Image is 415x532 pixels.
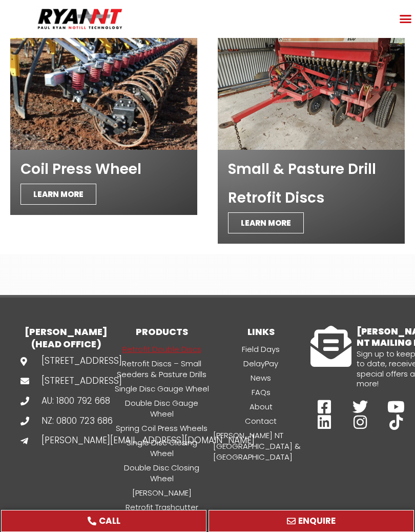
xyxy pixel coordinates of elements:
[112,501,212,513] a: Retrofit Trashcutter
[20,395,112,407] a: AU: 1800 792 668
[218,33,405,244] a: Small & Pasture Drill Retrofit Discs LEARN MORE
[112,358,212,380] a: Retrofit Discs – Small Seeders & Pasture Drills
[20,155,187,184] h2: Coil Press Wheel
[39,355,122,367] span: [STREET_ADDRESS]
[212,326,311,338] h3: LINKS
[39,435,255,447] span: [PERSON_NAME][EMAIL_ADDRESS][DOMAIN_NAME]
[310,326,351,367] a: RYAN NT MAILING LIST
[112,437,212,459] a: Single Disc Closing Wheel
[228,155,395,212] h2: Small & Pasture Drill Retrofit Discs
[212,415,311,427] a: Contact
[39,375,122,387] span: [STREET_ADDRESS]
[20,375,112,387] a: [STREET_ADDRESS]
[20,355,112,367] a: [STREET_ADDRESS]
[39,395,110,407] span: AU: 1800 792 668
[212,429,311,463] a: [PERSON_NAME] NT [GEOGRAPHIC_DATA] & [GEOGRAPHIC_DATA]
[39,415,113,427] span: NZ: 0800 723 686
[228,212,304,233] span: LEARN MORE
[212,358,311,369] a: DelayPay
[36,5,125,33] img: Ryan NT logo
[112,422,212,434] a: Spring Coil Press Wheels
[212,372,311,384] a: News
[99,517,120,525] span: CALL
[112,383,212,395] a: Single Disc Gauge Wheel
[20,326,112,350] h3: [PERSON_NAME] (HEAD OFFICE)
[212,343,311,463] nav: Menu
[10,33,197,215] a: Coil Press Wheel LEARN MORE
[20,184,96,205] span: LEARN MORE
[20,435,112,447] a: [PERSON_NAME][EMAIL_ADDRESS][DOMAIN_NAME]
[20,415,112,427] a: NZ: 0800 723 686
[212,343,311,355] a: Field Days
[212,386,311,398] a: FAQs
[1,510,206,532] a: CALL
[112,487,212,499] a: [PERSON_NAME]
[112,462,212,484] a: Double Disc Closing Wheel
[298,517,336,525] span: ENQUIRE
[112,326,212,338] h3: PRODUCTS
[112,397,212,420] a: Double Disc Gauge Wheel
[212,401,311,412] a: About
[112,343,212,355] a: Retrofit Double Discs
[209,510,414,532] a: ENQUIRE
